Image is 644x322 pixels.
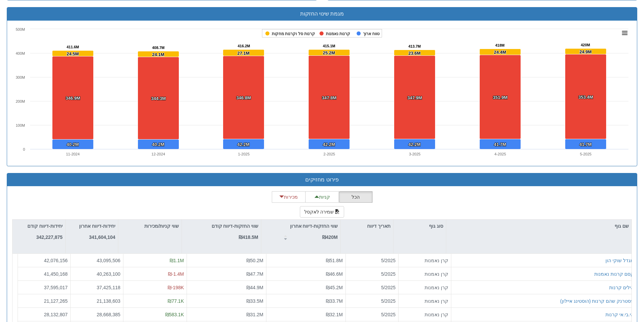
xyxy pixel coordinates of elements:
tspan: 40.2M [152,142,164,147]
tspan: 23.6M [408,51,421,56]
div: סוג גוף [393,220,446,232]
button: פסטרנק שהם קרנות (הוסטינג איילון) [560,298,634,304]
span: ₪47.7M [246,271,263,277]
span: ₪33.5M [246,298,263,304]
div: קרן נאמנות [401,298,448,304]
div: 41,450,168 [21,271,68,277]
button: מכירות [272,191,306,203]
div: 40,263,100 [73,271,120,277]
div: קסם קרנות נאמנות [594,271,634,277]
div: 5/2025 [349,311,396,318]
tspan: 24.4M [494,50,506,55]
div: שם גוף [446,220,631,232]
div: קרן נאמנות [401,311,448,318]
text: 11-2024 [66,152,79,156]
text: 1-2025 [238,152,249,156]
tspan: 40.2M [67,142,79,147]
h3: מגמת שינוי החזקות [12,11,632,17]
tspan: 347.9M [407,95,422,100]
tspan: 344.3M [151,96,166,101]
button: הכל [339,191,373,203]
div: קרן נאמנות [401,271,448,277]
h3: פירוט מחזיקים [12,177,632,183]
p: יחידות-דיווח אחרון [79,222,115,230]
tspan: 353.4M [578,95,593,100]
tspan: 411.6M [67,45,79,49]
text: 3-2025 [409,152,421,156]
tspan: 408.7M [152,46,165,50]
strong: 341,604,104 [89,234,115,240]
text: 2-2025 [324,152,335,156]
span: ₪46.6M [326,271,343,277]
span: ₪32.1M [326,312,343,317]
tspan: 24.9M [579,49,592,54]
span: ₪583.1K [165,312,184,317]
span: ₪45.2M [326,285,343,290]
div: 5/2025 [349,298,396,304]
tspan: 420M [581,43,590,47]
p: שווי החזקות-דיווח קודם [212,222,258,230]
tspan: קרנות סל וקרנות מחקות [272,31,315,36]
strong: 342,227,875 [36,234,63,240]
strong: ₪418.5M [239,234,258,240]
div: קרן נאמנות [401,257,448,264]
text: 100M [16,123,25,127]
text: 12-2024 [151,152,165,156]
span: ₪50.2M [246,258,263,263]
p: יחידות-דיווח קודם [27,222,63,230]
button: אי.בי.אי קרנות [605,311,634,318]
div: 37,425,118 [73,284,120,291]
div: 5/2025 [349,284,396,291]
tspan: 41.7M [494,142,506,147]
tspan: קרנות נאמנות [326,31,350,36]
button: אילים קרנות [609,284,634,291]
tspan: 42.2M [408,142,421,147]
div: 5/2025 [349,257,396,264]
span: ₪-198K [168,285,184,290]
div: שווי קניות/מכירות [118,220,182,232]
text: 300M [16,75,25,79]
div: 5/2025 [349,271,396,277]
text: 200M [16,99,25,103]
div: 21,138,603 [73,298,120,304]
tspan: 27.1M [237,51,249,56]
button: שמירה לאקסל [300,206,344,218]
span: ₪33.7M [326,298,343,304]
tspan: 41.7M [579,142,592,147]
div: 43,095,506 [73,257,120,264]
text: 500M [16,27,25,31]
tspan: 413.7M [408,44,421,48]
tspan: 42.2M [237,142,249,147]
button: קניות [305,191,339,203]
tspan: טווח ארוך [363,31,380,36]
div: 37,595,017 [21,284,68,291]
tspan: 24.5M [67,51,79,56]
text: 0 [23,147,25,151]
div: 42,076,156 [21,257,68,264]
div: 28,132,807 [21,311,68,318]
strong: ₪420M [322,234,338,240]
span: ₪1.1M [170,258,184,263]
tspan: 347.8M [322,95,336,100]
tspan: 418M [495,43,505,47]
span: ₪44.9M [246,285,263,290]
tspan: 346.9M [66,96,80,101]
text: 400M [16,51,25,55]
p: שווי החזקות-דיווח אחרון [290,222,338,230]
tspan: 42.2M [323,142,335,147]
div: 21,127,265 [21,298,68,304]
button: מגדל שוקי הון [605,257,634,264]
text: 4-2025 [495,152,506,156]
div: תאריך דיווח [341,220,393,232]
span: ₪31.2M [246,312,263,317]
span: ₪77.1K [168,298,184,304]
text: 5-2025 [580,152,591,156]
tspan: 416.2M [238,44,250,48]
tspan: 346.8M [236,95,251,100]
span: ₪-1.4M [168,271,184,277]
tspan: 351.9M [493,95,507,100]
